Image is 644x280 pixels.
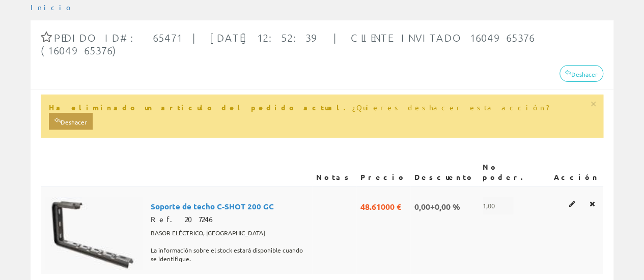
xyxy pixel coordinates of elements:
font: BASOR ELÉCTRICO, [GEOGRAPHIC_DATA] [151,229,265,237]
a: Deshacer [559,65,603,82]
font: Descuento [414,172,474,181]
font: Ha eliminado un artículo del pedido actual. [49,103,352,112]
font: Deshacer [571,70,598,78]
font: 0,00+0,00 % [414,201,460,212]
a: Editar [566,197,578,210]
font: Acción [554,172,599,181]
font: Precio [360,172,406,181]
font: La información sobre el stock estará disponible cuando se identifique. [151,246,303,263]
font: 1,00 [483,201,495,210]
font: Pedido ID#: 65471 | [DATE] 12:52:39 | Cliente invitado 1604965376 (1604965376) [41,32,535,56]
a: Inicio [31,3,74,12]
font: ¿Quieres deshacer esta acción? [352,103,553,112]
font: 48.61000 € [360,201,401,212]
font: Deshacer [61,118,87,126]
a: Deshacer [49,113,93,130]
a: Eliminar [586,197,598,210]
font: Ref. 207246 [151,214,216,224]
font: No poder. [483,162,529,181]
img: Foto artículo Soporte techo C-SHOT 200 GC (192x143.62204724409) [45,197,143,270]
font: Soporte de techo C-SHOT 200 GC [151,201,274,211]
font: Notas [316,172,352,181]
